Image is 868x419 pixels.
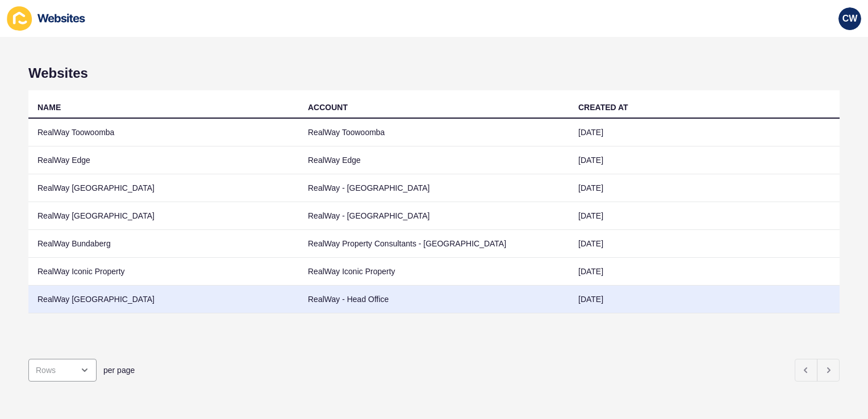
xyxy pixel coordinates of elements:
td: RealWay - [GEOGRAPHIC_DATA] [299,174,569,202]
td: RealWay - Head Office [299,286,569,313]
td: RealWay Bundaberg [28,230,299,258]
td: RealWay Edge [28,146,299,174]
td: RealWay Toowoomba [299,119,569,146]
td: RealWay - [GEOGRAPHIC_DATA] [299,202,569,230]
span: CW [842,13,858,24]
td: RealWay Iconic Property [299,258,569,286]
div: NAME [37,102,61,113]
td: RealWay Edge [299,146,569,174]
td: RealWay Toowoomba [28,119,299,146]
span: per page [103,364,135,376]
td: [DATE] [569,146,840,174]
td: RealWay [GEOGRAPHIC_DATA] [28,174,299,202]
td: RealWay [GEOGRAPHIC_DATA] [28,286,299,313]
div: ACCOUNT [308,102,348,113]
h1: Websites [28,65,840,81]
td: [DATE] [569,230,840,258]
div: CREATED AT [578,102,628,113]
td: [DATE] [569,202,840,230]
td: RealWay [GEOGRAPHIC_DATA] [28,202,299,230]
td: [DATE] [569,258,840,286]
td: RealWay Iconic Property [28,258,299,286]
td: RealWay Property Consultants - [GEOGRAPHIC_DATA] [299,230,569,258]
td: [DATE] [569,174,840,202]
td: [DATE] [569,119,840,146]
div: open menu [28,359,97,382]
td: [DATE] [569,286,840,313]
